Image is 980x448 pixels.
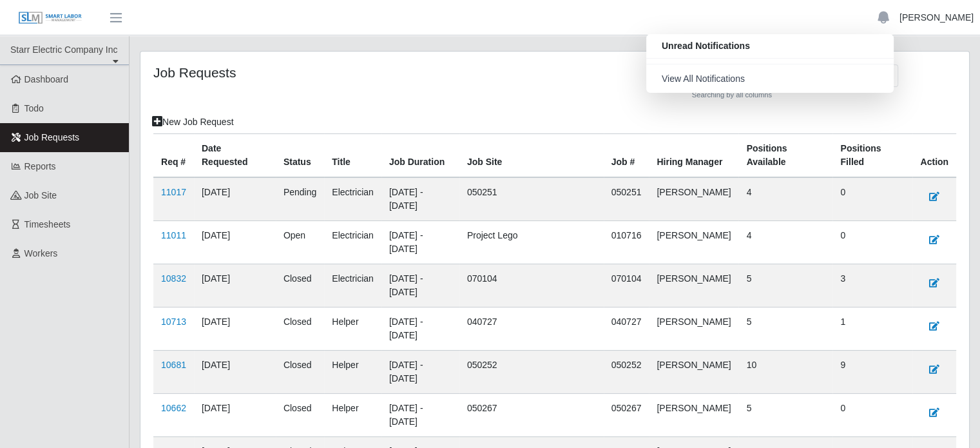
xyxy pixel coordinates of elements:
span: Reports [24,161,56,171]
td: 050267 [604,393,649,436]
th: Positions Filled [832,133,912,177]
td: Closed [276,307,324,350]
td: Pending [276,177,324,221]
td: 0 [832,177,912,221]
td: [DATE] [194,307,276,350]
td: [DATE] - [DATE] [381,220,459,264]
td: [PERSON_NAME] [649,350,738,393]
button: View All Notifications [646,67,894,90]
td: Closed [276,393,324,436]
a: 10713 [161,317,186,327]
td: Helper [324,393,381,436]
th: Status [276,133,324,177]
td: Project Lego [459,220,604,264]
a: [PERSON_NAME] [899,11,974,24]
td: [DATE] - [DATE] [381,177,459,221]
td: 040727 [459,307,604,350]
small: Searching by all columns [692,90,898,101]
td: Open [276,220,324,264]
td: 050251 [459,177,604,221]
td: Electrician [324,177,381,221]
td: [PERSON_NAME] [649,220,738,264]
td: [DATE] [194,350,276,393]
th: Job # [604,133,649,177]
img: SLM Logo [18,11,82,25]
td: 10 [738,350,832,393]
td: 040727 [604,307,649,350]
td: [PERSON_NAME] [649,393,738,436]
td: 050251 [604,177,649,221]
th: Job Duration [381,133,459,177]
th: job site [459,133,604,177]
a: 10832 [161,273,186,284]
td: [DATE] [194,393,276,436]
td: 5 [738,307,832,350]
td: [DATE] - [DATE] [381,307,459,350]
th: Req # [153,133,194,177]
th: Action [912,133,956,177]
span: Dashboard [24,74,69,84]
a: New Job Request [144,111,242,133]
td: Helper [324,307,381,350]
td: 010716 [604,220,649,264]
td: 5 [738,264,832,307]
a: 10662 [161,403,186,413]
a: 11017 [161,187,186,197]
h4: Job Requests [153,64,682,81]
td: 4 [738,177,832,221]
td: 0 [832,220,912,264]
td: [DATE] - [DATE] [381,393,459,436]
span: Timesheets [24,219,71,229]
td: 0 [832,393,912,436]
th: Title [324,133,381,177]
td: Electrician [324,264,381,307]
th: Hiring Manager [649,133,738,177]
td: [PERSON_NAME] [649,307,738,350]
td: 3 [832,264,912,307]
td: [PERSON_NAME] [649,264,738,307]
span: job site [24,190,57,200]
span: Workers [24,248,58,258]
td: 070104 [604,264,649,307]
td: [DATE] - [DATE] [381,264,459,307]
td: Closed [276,350,324,393]
td: Closed [276,264,324,307]
td: 1 [832,307,912,350]
td: 050267 [459,393,604,436]
td: 050252 [604,350,649,393]
td: 4 [738,220,832,264]
td: Helper [324,350,381,393]
span: Todo [24,103,44,113]
th: Date Requested [194,133,276,177]
td: [DATE] [194,220,276,264]
a: 11011 [161,230,186,240]
span: Job Requests [24,132,80,142]
th: Positions Available [738,133,832,177]
td: 070104 [459,264,604,307]
span: Unread Notifications [662,41,750,51]
a: 10681 [161,360,186,370]
td: [DATE] [194,177,276,221]
td: 5 [738,393,832,436]
td: 050252 [459,350,604,393]
td: Electrician [324,220,381,264]
td: [PERSON_NAME] [649,177,738,221]
td: 9 [832,350,912,393]
td: [DATE] [194,264,276,307]
td: [DATE] - [DATE] [381,350,459,393]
